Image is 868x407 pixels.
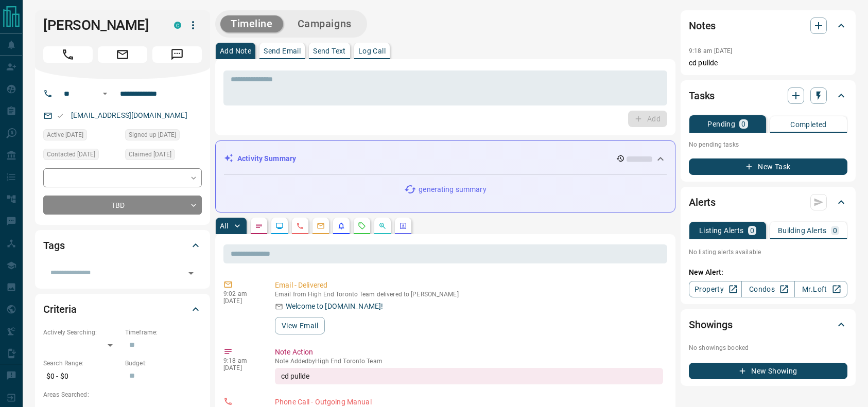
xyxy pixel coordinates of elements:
[129,149,171,160] span: Claimed [DATE]
[125,149,202,163] div: Sun Aug 10 2025
[317,222,325,230] svg: Emails
[224,149,667,168] div: Activity Summary
[689,83,847,108] div: Tasks
[43,46,93,63] span: Call
[707,120,735,128] p: Pending
[790,121,827,128] p: Completed
[699,227,744,234] p: Listing Alerts
[358,222,366,230] svg: Requests
[220,47,251,55] p: Add Note
[125,328,202,337] p: Timeframe:
[689,281,742,297] a: Property
[237,153,296,164] p: Activity Summary
[275,358,663,365] p: Note Added by High End Toronto Team
[378,222,387,230] svg: Opportunities
[152,46,202,63] span: Message
[741,120,745,128] p: 0
[275,347,663,358] p: Note Action
[223,364,259,371] p: [DATE]
[689,47,733,55] p: 9:18 am [DATE]
[255,222,263,230] svg: Notes
[689,343,847,352] p: No showings booked
[43,17,159,33] h1: [PERSON_NAME]
[778,227,827,234] p: Building Alerts
[43,233,202,258] div: Tags
[750,227,754,234] p: 0
[223,357,259,364] p: 9:18 am
[184,266,198,280] button: Open
[689,247,847,257] p: No listing alerts available
[223,297,259,305] p: [DATE]
[313,47,346,55] p: Send Text
[419,184,486,195] p: generating summary
[689,17,716,34] h2: Notes
[43,301,77,317] h2: Criteria
[43,149,120,163] div: Sun Aug 10 2025
[689,316,733,333] h2: Showings
[98,46,147,63] span: Email
[125,359,202,368] p: Budget:
[43,390,202,399] p: Areas Searched:
[296,222,304,230] svg: Calls
[399,222,407,230] svg: Agent Actions
[833,227,837,234] p: 0
[174,22,181,29] div: condos.ca
[43,297,202,322] div: Criteria
[71,111,187,119] a: [EMAIL_ADDRESS][DOMAIN_NAME]
[43,368,120,385] p: $0 - $0
[689,194,716,210] h2: Alerts
[47,149,95,160] span: Contacted [DATE]
[220,15,283,32] button: Timeline
[43,328,120,337] p: Actively Searching:
[689,267,847,278] p: New Alert:
[689,312,847,337] div: Showings
[286,301,383,312] p: Welcome to [DOMAIN_NAME]!
[358,47,386,55] p: Log Call
[57,112,64,119] svg: Email Valid
[264,47,301,55] p: Send Email
[689,363,847,379] button: New Showing
[275,280,663,291] p: Email - Delivered
[689,137,847,152] p: No pending tasks
[287,15,362,32] button: Campaigns
[689,58,847,68] p: cd pullde
[689,13,847,38] div: Notes
[43,237,64,254] h2: Tags
[794,281,847,297] a: Mr.Loft
[275,368,663,384] div: cd pullde
[275,317,325,334] button: View Email
[223,290,259,297] p: 9:02 am
[337,222,345,230] svg: Listing Alerts
[43,129,120,144] div: Sun Aug 10 2025
[220,222,228,229] p: All
[275,291,663,298] p: Email from High End Toronto Team delivered to [PERSON_NAME]
[43,196,202,215] div: TBD
[689,87,715,104] h2: Tasks
[129,130,176,140] span: Signed up [DATE]
[275,222,284,230] svg: Lead Browsing Activity
[47,130,83,140] span: Active [DATE]
[125,129,202,144] div: Sun Aug 10 2025
[741,281,794,297] a: Condos
[689,190,847,215] div: Alerts
[43,359,120,368] p: Search Range:
[99,87,111,100] button: Open
[689,158,847,175] button: New Task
